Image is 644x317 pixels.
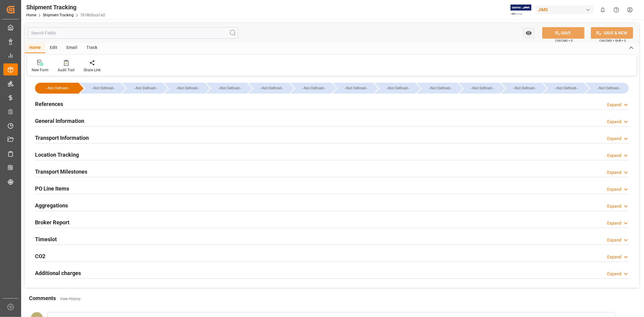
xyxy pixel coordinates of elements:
[501,83,542,94] div: --Not Defined--
[255,83,289,94] div: --Not Defined--
[164,83,205,94] div: --Not Defined--
[511,5,531,15] img: Exertis%20JAM%20-%20Email%20Logo.jpg_1722504956.jpg
[170,83,205,94] div: --Not Defined--
[32,67,49,73] div: New Form
[86,83,120,94] div: --Not Defined--
[333,83,373,94] div: --Not Defined--
[536,5,594,14] div: JIMS
[29,294,56,302] h2: Comments
[122,83,162,94] div: --Not Defined--
[417,83,457,94] div: --Not Defined--
[375,83,415,94] div: --Not Defined--
[35,168,87,176] h2: Transport Milestones
[35,100,63,108] h2: References
[26,13,36,17] a: Home
[610,3,623,17] button: Help Center
[607,203,621,210] div: Expand
[25,43,45,53] div: Home
[596,3,610,17] button: show 0 new notifications
[607,119,621,125] div: Expand
[607,220,621,226] div: Expand
[296,83,331,94] div: --Not Defined--
[35,83,78,94] div: --Not Defined--
[248,83,289,94] div: --Not Defined--
[35,235,57,243] h2: Timeslot
[35,117,84,125] h2: General Information
[507,83,542,94] div: --Not Defined--
[459,83,499,94] div: --Not Defined--
[35,184,69,193] h2: PO Line Items
[465,83,499,94] div: --Not Defined--
[607,254,621,260] div: Expand
[206,83,247,94] div: --Not Defined--
[212,83,247,94] div: --Not Defined--
[536,4,596,15] button: JIMS
[607,271,621,277] div: Expand
[607,186,621,193] div: Expand
[381,83,415,94] div: --Not Defined--
[290,83,331,94] div: --Not Defined--
[80,83,120,94] div: --Not Defined--
[82,43,102,53] div: Track
[60,297,81,301] a: View History
[339,83,373,94] div: --Not Defined--
[26,3,105,12] div: Shipment Tracking
[591,27,633,39] button: SAVE & NEW
[35,218,69,226] h2: Broker Report
[84,67,101,73] div: Share Link
[43,13,74,17] a: Shipment Tracking
[35,151,79,159] h2: Location Tracking
[28,27,238,39] input: Search Fields
[62,43,82,53] div: Email
[555,38,573,43] span: Ctrl/CMD + S
[35,134,89,142] h2: Transport Information
[591,83,626,94] div: --Not Defined--
[35,201,68,210] h2: Aggregations
[423,83,457,94] div: --Not Defined--
[41,83,74,94] div: --Not Defined--
[542,27,585,39] button: SAVE
[523,27,535,39] button: open menu
[607,237,621,243] div: Expand
[607,136,621,142] div: Expand
[607,102,621,108] div: Expand
[35,269,81,277] h2: Additional charges
[128,83,162,94] div: --Not Defined--
[543,83,584,94] div: --Not Defined--
[599,38,626,43] span: Ctrl/CMD + Shift + S
[35,252,45,260] h2: CO2
[585,83,629,94] div: --Not Defined--
[607,152,621,159] div: Expand
[45,43,62,53] div: Edit
[607,169,621,176] div: Expand
[549,83,584,94] div: --Not Defined--
[58,67,75,73] div: Audit Trail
